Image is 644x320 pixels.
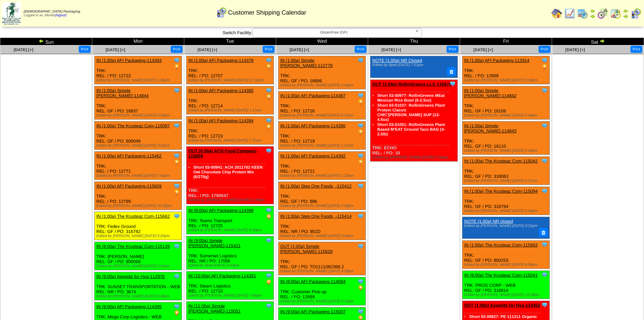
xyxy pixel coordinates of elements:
div: Edited by [PERSON_NAME] [DATE] 10:35pm [96,204,182,208]
div: TRK: REL: GF / PO: 800253 [462,240,550,269]
img: Tooltip [357,308,364,315]
a: IN (1:00a) Step One Foods, -115414 [280,214,352,219]
a: IN (1:00a) Step One Foods, -115412 [280,184,352,189]
div: Edited by [PERSON_NAME] [DATE] 6:00pm [188,228,273,232]
td: Mon [92,38,184,45]
div: Edited by [PERSON_NAME] [DATE] 5:20pm [96,234,182,238]
a: IN (1:00a) AFI Packaging-114385 [188,88,254,93]
img: Tooltip [357,152,364,159]
img: PO [173,64,180,70]
div: Edited by [PERSON_NAME] [DATE] 4:30pm [96,113,182,118]
img: Tooltip [265,57,272,64]
img: Tooltip [265,272,272,279]
span: [DATE] [+] [565,47,585,52]
div: TRK: REL: / PO: 12716 [279,91,366,120]
img: arrowright.gif [623,14,628,19]
img: Tooltip [541,57,548,64]
button: Print [630,46,642,53]
div: Edited by [PERSON_NAME] [DATE] 1:17am [188,108,273,112]
div: Edited by [PERSON_NAME] [DATE] 2:49pm [280,204,365,208]
a: Short 03-01037: RollinGreens Plant Protein Classic CHIC'[PERSON_NAME] SUP (12-4.5oz) [377,103,445,122]
a: IN (1:00a) AFI Packaging-115609 [96,184,162,189]
img: arrowleft.gif [590,8,595,14]
button: Print [263,46,275,53]
img: Tooltip [173,273,180,280]
a: IN (1:00a) AFI Packaging-114378 [188,58,254,63]
a: [DATE] [+] [473,47,493,52]
a: IN (8:00a) The Krusteaz Com-115139 [96,244,170,249]
img: Tooltip [357,92,364,99]
a: IN (1:00a) The Krusteaz Com-115663 [464,242,538,248]
button: Print [447,46,458,53]
img: calendarprod.gif [577,8,588,19]
img: Tooltip [265,207,272,214]
div: Edited by [PERSON_NAME] [DATE] 1:27am [280,144,365,148]
div: TRK: REL: / PO: 12668 [462,56,550,84]
div: TRK: REL: GF / PO: 16937 [95,86,182,120]
div: Edited by [PERSON_NAME] [DATE] 7:43pm [96,174,182,178]
button: Print [171,46,183,53]
a: OUT (1:00a) Simple [PERSON_NAME]-115628 [280,244,333,254]
a: [DATE] [+] [289,47,309,52]
a: IN (1:00a) Simple [PERSON_NAME]-114843 [464,123,517,133]
a: OUT (1:00p) Appetite for Hea-115452 [464,303,540,308]
a: IN (1:00a) Simple [PERSON_NAME]-112779 [280,58,333,68]
a: OUT (6:00a) ACH Food Compani-115659 [188,148,257,158]
div: Edited by [PERSON_NAME] [DATE] 4:18pm [280,269,365,273]
img: calendarblend.gif [597,8,608,19]
button: Print [79,46,91,53]
a: [DATE] [+] [105,47,125,52]
div: Edited by [PERSON_NAME] [DATE] 3:19pm [464,78,549,82]
div: TRK: REL: / PO: 12719 [279,122,366,150]
a: IN (1:00a) Simple [PERSON_NAME]-114844 [96,88,149,98]
img: arrowright.gif [599,38,605,44]
div: Edited by Bpali [DATE] 8:03pm [188,263,273,268]
a: IN (1:00a) AFI Packaging-114390 [280,123,345,128]
img: Tooltip [173,57,180,64]
img: Tooltip [357,278,364,285]
span: [DATE] [+] [381,47,401,52]
img: Tooltip [265,302,272,309]
div: TRK: REL: / PO: 1790547 [187,147,274,204]
span: Logged in as Jdexter [24,10,80,17]
img: Tooltip [173,243,180,250]
img: PO [265,64,272,70]
div: TRK: REL: / PO: 12721 [279,152,366,180]
button: Delete Note [447,67,456,76]
img: PO [173,189,180,196]
a: [DATE] [+] [197,47,217,52]
img: Tooltip [541,301,548,308]
img: PO [265,214,272,220]
img: Tooltip [173,303,180,310]
a: IN (1:00a) AFI Packaging-114393 [96,58,162,63]
img: Tooltip [357,183,364,189]
a: IN (8:00a) AFI Packaging-114396 [188,208,254,213]
img: arrowleft.gif [39,38,44,44]
a: IN (1:00a) AFI Packaging-114392 [280,153,345,158]
a: IN (8:00a) The Krusteaz Com-115041 [464,273,538,278]
div: TRK: Fedex Ground REL: GF / PO: 316782 [95,212,182,240]
img: Tooltip [541,157,548,164]
div: Edited by [PERSON_NAME] [DATE] 1:36am [96,78,182,82]
div: Edited by [PERSON_NAME] [DATE] 6:48pm [96,294,182,298]
div: Edited by [PERSON_NAME] [DATE] 11:32pm [188,78,273,82]
span: [DEMOGRAPHIC_DATA] Packaging [24,10,80,14]
div: Edited by [PERSON_NAME] [DATE] 9:31pm [464,224,546,228]
div: TRK: REL: GF / PO: 16110 [462,122,550,155]
a: IN (1:00a) AFI Packaging-114394 [188,118,254,123]
img: Tooltip [541,188,548,194]
img: Tooltip [173,122,180,129]
a: IN (1:00a) The Krusteaz Com-115662 [96,214,170,219]
td: Tue [184,38,276,45]
a: NOTE (1:00a) NR Closed [372,58,422,63]
a: Short 03-01051: RollinGreens Plant Based M'EAT Ground Taco BAG (4-2.5lb) [377,122,445,136]
div: TRK: Customer Pick-up REL: / PO: 12699 [279,277,366,305]
div: Edited by [PERSON_NAME] [DATE] 2:49pm [464,113,549,118]
div: TRK: REL: / PO: 12723 [187,116,274,145]
a: IN (9:00a) AFI Packaging-115007 [280,309,345,314]
a: NOTE (1:00a) NR closed [464,219,513,224]
img: PO [265,94,272,101]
